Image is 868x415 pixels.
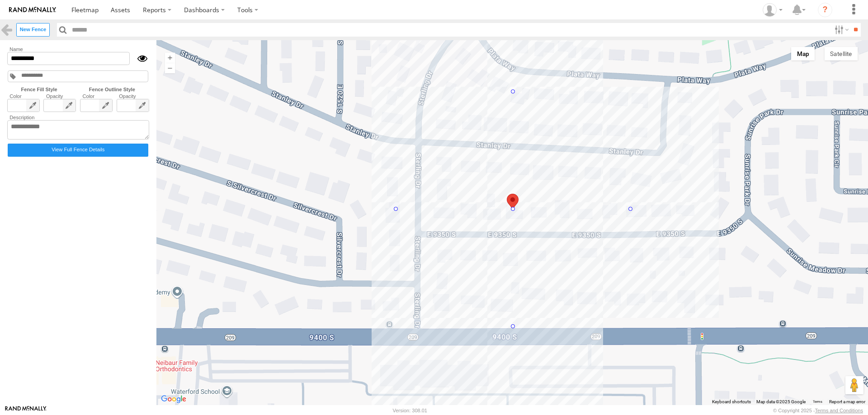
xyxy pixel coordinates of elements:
[829,399,865,404] a: Report a map error
[5,406,47,415] a: Visit our Website
[80,93,113,99] label: Color
[773,408,863,413] div: © Copyright 2025 -
[831,23,850,36] label: Search Filter Options
[43,93,76,99] label: Opacity
[9,7,56,13] img: rand-logo.svg
[117,93,149,99] label: Opacity
[813,400,822,404] a: Terms (opens in new tab)
[165,52,175,63] button: Zoom in
[165,63,175,73] button: Zoom out
[845,376,863,394] button: Drag Pegman onto the map to open Street View
[759,3,786,17] div: Allen Bauer
[818,3,832,17] i: ?
[815,408,863,413] a: Terms and Conditions
[393,408,427,413] div: Version: 308.01
[16,23,50,36] label: Create New Fence
[5,87,73,92] label: Fence Fill Style
[159,393,189,405] img: Google
[130,52,149,65] div: Show/Hide fence
[7,93,40,99] label: Color
[712,399,751,405] button: Keyboard shortcuts
[8,144,148,157] label: Click to view fence details
[73,87,151,92] label: Fence Outline Style
[791,47,815,61] button: Show street map
[7,115,149,120] label: Description
[824,47,858,61] button: Show satellite imagery
[159,393,189,405] a: Open this area in Google Maps (opens a new window)
[7,47,149,52] label: Name
[756,399,806,404] span: Map data ©2025 Google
